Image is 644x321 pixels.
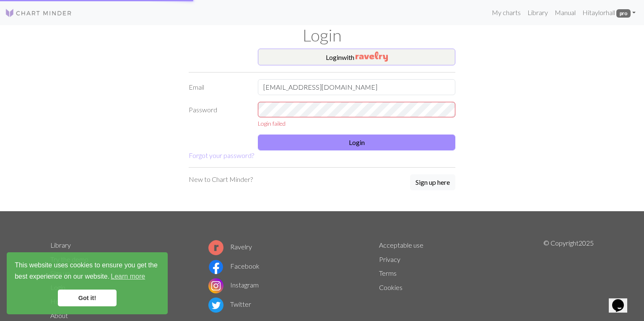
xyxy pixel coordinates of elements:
img: Facebook logo [208,259,223,274]
label: Password [184,102,253,128]
a: Facebook [208,262,260,270]
span: pro [616,9,631,18]
a: My charts [488,4,524,21]
a: Cookies [379,283,402,291]
button: Sign up here [410,174,455,190]
img: Logo [5,8,72,18]
a: Twitter [208,300,251,308]
img: Twitter logo [208,298,223,313]
iframe: chat widget [609,287,636,313]
label: Email [184,79,253,95]
a: learn more about cookies [109,270,146,283]
a: Sign up here [410,174,455,191]
a: Manual [551,4,579,21]
a: Forgot your password? [189,151,254,159]
a: dismiss cookie message [58,290,117,306]
button: Login [258,135,455,150]
div: cookieconsent [7,252,168,314]
a: Instagram [208,281,259,289]
a: Terms [379,269,397,277]
div: Login failed [258,119,455,128]
a: About [50,311,68,319]
a: Library [50,241,71,249]
span: This website uses cookies to ensure you get the best experience on our website. [15,260,160,283]
a: Acceptable use [379,241,423,249]
button: Loginwith [258,49,455,65]
img: Instagram logo [208,278,223,293]
img: Ravelry [356,52,388,62]
img: Ravelry logo [208,240,223,255]
a: Ravelry [208,243,252,251]
a: Hitaylorhall pro [579,4,639,21]
h1: Login [45,25,599,45]
p: New to Chart Minder? [189,174,253,184]
a: Library [524,4,551,21]
a: Privacy [379,255,400,263]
